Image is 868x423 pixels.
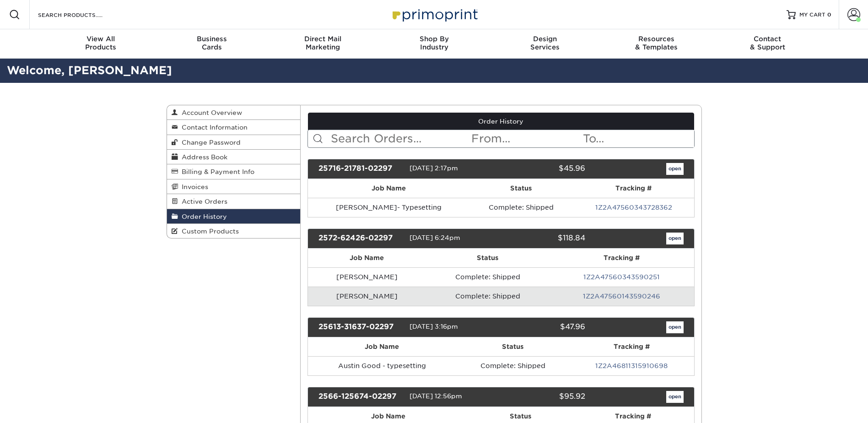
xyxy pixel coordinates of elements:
[378,35,490,43] span: Shop By
[583,293,660,300] a: 1Z2A47560143590246
[490,29,601,59] a: DesignServices
[45,35,156,51] div: Products
[595,362,668,369] a: 1Z2A46811315910698
[178,153,227,161] span: Address Book
[167,194,301,209] a: Active Orders
[712,35,823,51] div: & Support
[178,139,241,146] span: Change Password
[799,11,825,19] span: MY CART
[378,35,490,51] div: Industry
[167,120,301,135] a: Contact Information
[494,391,592,403] div: $95.92
[178,109,242,116] span: Account Overview
[827,11,831,18] span: 0
[312,233,410,244] div: 2572-62426-02297
[666,321,684,333] a: open
[666,233,684,244] a: open
[308,267,426,287] td: [PERSON_NAME]
[178,213,227,220] span: Order History
[410,323,458,330] span: [DATE] 3:16pm
[308,113,694,130] a: Order History
[582,130,694,147] input: To...
[308,179,469,198] th: Job Name
[601,35,712,51] div: & Templates
[378,29,490,59] a: Shop ByIndustry
[167,135,301,150] a: Change Password
[178,124,248,131] span: Contact Information
[469,198,573,217] td: Complete: Shipped
[601,35,712,43] span: Resources
[308,356,456,375] td: Austin Good - typesetting
[156,35,267,43] span: Business
[494,163,592,175] div: $45.96
[167,105,301,120] a: Account Overview
[469,179,573,198] th: Status
[666,163,684,175] a: open
[550,249,694,267] th: Tracking #
[456,356,570,375] td: Complete: Shipped
[167,150,301,164] a: Address Book
[583,273,660,281] a: 1Z2A47560343590251
[712,29,823,59] a: Contact& Support
[312,391,410,403] div: 2566-125674-02297
[490,35,601,43] span: Design
[569,337,694,356] th: Tracking #
[456,337,570,356] th: Status
[2,395,78,420] iframe: Google Customer Reviews
[330,130,470,147] input: Search Orders...
[410,234,460,241] span: [DATE] 6:24pm
[426,249,550,267] th: Status
[167,224,301,238] a: Custom Products
[45,29,156,59] a: View AllProducts
[167,179,301,194] a: Invoices
[312,163,410,175] div: 25716-21781-02297
[178,198,227,205] span: Active Orders
[178,228,239,235] span: Custom Products
[308,337,456,356] th: Job Name
[167,209,301,224] a: Order History
[37,9,126,20] input: SEARCH PRODUCTS.....
[601,29,712,59] a: Resources& Templates
[410,164,458,172] span: [DATE] 2:17pm
[490,35,601,51] div: Services
[494,233,592,244] div: $118.84
[156,35,267,51] div: Cards
[426,287,550,306] td: Complete: Shipped
[178,183,208,190] span: Invoices
[45,35,156,43] span: View All
[470,130,582,147] input: From...
[267,35,378,51] div: Marketing
[267,29,378,59] a: Direct MailMarketing
[595,204,672,211] a: 1Z2A47560343728362
[308,249,426,267] th: Job Name
[308,287,426,306] td: [PERSON_NAME]
[312,321,410,333] div: 25613-31637-02297
[426,267,550,287] td: Complete: Shipped
[494,321,592,333] div: $47.96
[156,29,267,59] a: BusinessCards
[308,198,469,217] td: [PERSON_NAME]- Typesetting
[712,35,823,43] span: Contact
[573,179,694,198] th: Tracking #
[388,5,480,24] img: Primoprint
[666,391,684,403] a: open
[178,168,254,175] span: Billing & Payment Info
[410,392,462,400] span: [DATE] 12:56pm
[267,35,378,43] span: Direct Mail
[167,164,301,179] a: Billing & Payment Info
